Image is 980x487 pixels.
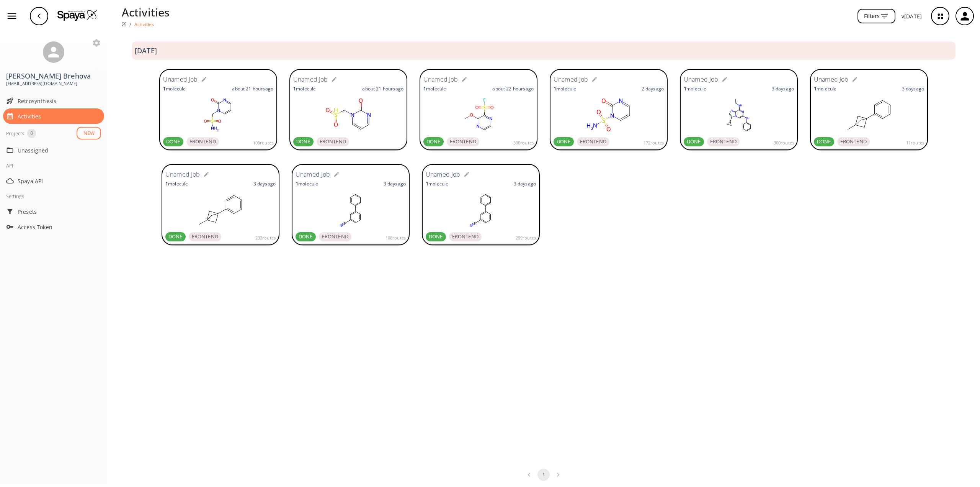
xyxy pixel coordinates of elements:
h3: [PERSON_NAME] Brehova [6,72,101,80]
strong: 1 [554,85,556,92]
button: Filters [857,9,895,24]
p: 3 days ago [384,180,406,187]
img: Logo Spaya [57,9,97,21]
p: molecule [684,85,706,92]
p: about 22 hours ago [492,85,534,92]
p: 2 days ago [642,85,664,92]
a: Unamed Job1moleculeabout 22 hoursagoDONEFRONTEND300routes [420,69,537,152]
a: Unamed Job1molecule2 daysagoDONEFRONTEND172routes [550,69,668,152]
p: molecule [423,85,446,92]
h6: Unamed Job [163,75,198,85]
h6: Unamed Job [684,75,719,85]
svg: C1C=CC=C(C23CC(C2)(C)C3)C=1 [814,96,924,134]
span: DONE [554,138,574,146]
span: FRONTEND [447,138,479,146]
div: Access Token [3,219,104,234]
span: Spaya API [18,177,101,185]
span: Activities [18,112,101,120]
li: / [129,20,131,28]
p: 3 days ago [772,85,794,92]
svg: C1=NC(=O)N(CS(N)(=O)=O)C=C1 [163,96,273,134]
svg: N1C(NC2C=CC=CC=2)=CN2C(C3CC3)=CN=C2C=1NCC [684,96,794,134]
span: FRONTEND [319,233,351,241]
a: Unamed Job1molecule3 daysagoDONEFRONTEND11routes [810,69,928,152]
a: Unamed Job1molecule3 daysagoDONEFRONTEND300routes [680,69,798,152]
h6: Unamed Job [423,75,458,85]
span: DONE [426,233,446,241]
svg: C1=NC(=O)N(S(N)(=O)=O)C=C1 [554,96,664,134]
button: page 1 [537,469,550,481]
span: Unassigned [18,146,101,154]
p: Activities [134,21,154,28]
span: [EMAIL_ADDRESS][DOMAIN_NAME] [6,80,101,87]
span: DONE [163,138,183,146]
a: Unamed Job1moleculeabout 21 hoursagoDONEFRONTEND108routes [159,69,277,152]
p: Activities [122,4,170,20]
a: Unamed Job1moleculeabout 21 hoursagoDONEFRONTEND [289,69,407,152]
span: 172 routes [644,139,664,146]
div: Projects [6,129,24,138]
svg: N1C=CN=C(OC)C=1S(F)(=O)=O [423,96,534,134]
p: molecule [163,85,186,92]
div: Retrosynthesis [3,93,104,108]
svg: C1C=CN(CS(=O)=O)C(=O)N=1 [293,96,403,134]
button: NEW [77,127,101,139]
span: 300 routes [774,139,794,146]
h6: Unamed Job [554,75,588,85]
span: FRONTEND [449,233,482,241]
nav: pagination navigation [522,469,565,481]
a: Unamed Job1molecule3 daysagoDONEFRONTEND299routes [422,164,540,247]
svg: C1C=CC=C(C23CC(C2)(C)C3)C=1 [165,191,276,229]
a: Unamed Job1molecule3 daysagoDONEFRONTEND232routes [162,164,279,247]
span: FRONTEND [186,138,219,146]
span: FRONTEND [837,138,870,146]
strong: 1 [293,85,296,92]
span: 11 routes [906,139,924,146]
span: DONE [293,138,314,146]
span: Presets [18,208,101,216]
p: about 21 hours ago [232,85,273,92]
div: Spaya API [3,173,104,189]
p: molecule [296,180,318,187]
span: 108 routes [253,139,273,146]
p: 3 days ago [514,180,536,187]
span: DONE [423,138,444,146]
span: 299 routes [516,234,536,241]
strong: 1 [163,85,166,92]
p: about 21 hours ago [362,85,403,92]
span: FRONTEND [189,233,221,241]
p: v [DATE] [902,12,922,20]
div: Unassigned [3,143,104,158]
strong: 1 [165,180,168,187]
div: Presets [3,204,104,219]
span: DONE [684,138,704,146]
h6: Unamed Job [814,75,849,85]
a: Unamed Job1molecule3 daysagoDONEFRONTEND108routes [292,164,410,247]
strong: 1 [423,85,426,92]
p: 3 days ago [902,85,924,92]
p: molecule [293,85,316,92]
h6: Unamed Job [296,170,330,180]
p: molecule [554,85,576,92]
span: Access Token [18,223,101,231]
span: 108 routes [385,234,406,241]
strong: 1 [426,180,428,187]
p: molecule [814,85,836,92]
span: Retrosynthesis [18,97,101,105]
h6: Unamed Job [165,170,200,180]
span: DONE [165,233,186,241]
strong: 1 [814,85,817,92]
span: 0 [27,130,36,137]
span: FRONTEND [317,138,349,146]
strong: 1 [296,180,298,187]
span: FRONTEND [707,138,740,146]
div: Activities [3,108,104,124]
h3: [DATE] [135,47,157,55]
p: molecule [426,180,448,187]
h6: Unamed Job [293,75,328,85]
img: Spaya logo [122,22,126,26]
p: 3 days ago [253,180,276,187]
span: DONE [814,138,834,146]
h6: Unamed Job [426,170,461,180]
span: 232 routes [255,234,276,241]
